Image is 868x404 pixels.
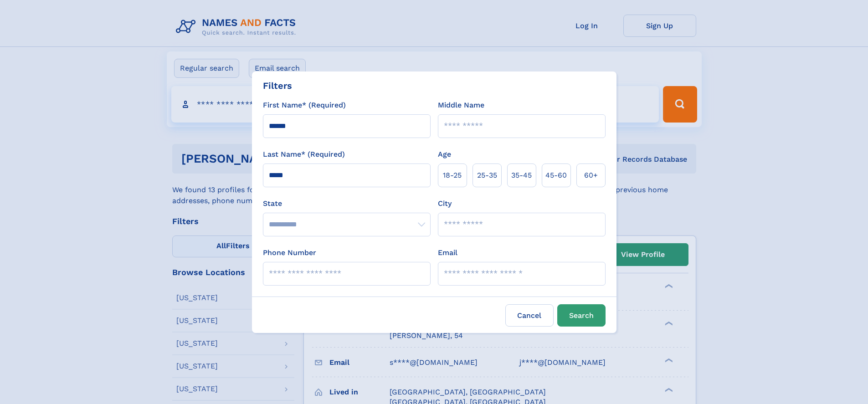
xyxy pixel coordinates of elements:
[263,79,292,92] div: Filters
[263,149,345,160] label: Last Name* (Required)
[443,170,462,181] span: 18‑25
[505,304,554,327] label: Cancel
[263,100,346,111] label: First Name* (Required)
[263,198,431,209] label: State
[263,247,316,258] label: Phone Number
[557,304,606,327] button: Search
[511,170,532,181] span: 35‑45
[438,149,451,160] label: Age
[438,198,452,209] label: City
[584,170,598,181] span: 60+
[438,100,484,111] label: Middle Name
[438,247,457,258] label: Email
[477,170,497,181] span: 25‑35
[545,170,567,181] span: 45‑60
